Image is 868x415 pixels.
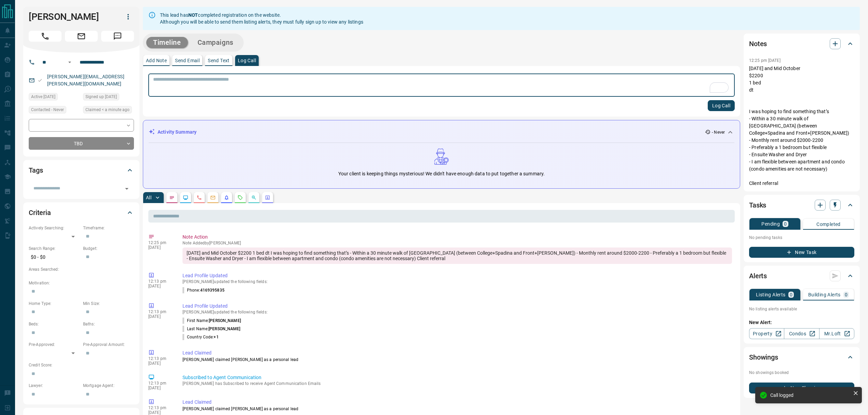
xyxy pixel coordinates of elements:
p: 12:25 pm [DATE] [749,58,781,63]
div: Tags [29,162,134,178]
p: No listing alerts available [749,306,854,312]
p: Mortgage Agent: [83,383,134,389]
p: Timeframe: [83,225,134,231]
div: Sat Aug 09 2025 [83,93,134,103]
h2: Tasks [749,200,766,211]
p: Credit Score: [29,362,134,368]
textarea: To enrich screen reader interactions, please activate Accessibility in Grammarly extension settings [153,77,730,94]
p: 12:13 pm [148,279,172,284]
div: Activity Summary- Never [149,126,734,138]
p: Budget: [83,245,134,252]
p: Activity Summary [158,129,196,136]
p: Note Added by [PERSON_NAME] [182,241,732,245]
div: Call logged [770,392,850,398]
p: [PERSON_NAME] claimed [PERSON_NAME] as a personal lead [182,357,732,363]
p: Phone : [182,287,225,293]
p: Your client is keeping things mysterious! We didn't have enough data to put together a summary. [338,170,545,177]
span: Call [29,31,62,42]
p: Home Type: [29,300,80,307]
h2: Criteria [29,207,51,218]
p: [DATE] [148,386,172,390]
p: [PERSON_NAME] updated the following fields: [182,279,732,284]
svg: Requests [238,195,243,200]
span: Signed up [DATE] [85,93,117,100]
div: Alerts [749,268,854,284]
p: 12:13 pm [148,309,172,314]
strong: NOT [188,12,198,18]
p: 0 [784,222,787,226]
p: Lead Claimed [182,399,732,406]
h2: Alerts [749,270,767,281]
p: [PERSON_NAME] claimed [PERSON_NAME] as a personal lead [182,406,732,412]
p: 0 [790,292,792,297]
p: Lead Claimed [182,349,732,357]
div: This lead has completed registration on the website. Although you will be able to send them listi... [160,9,363,28]
p: [PERSON_NAME] has Subscribed to receive Agent Communication Emails [182,381,732,386]
svg: Emails [210,195,216,200]
span: Claimed < a minute ago [85,106,130,113]
p: [PERSON_NAME] updated the following fields: [182,310,732,314]
button: Timeline [146,37,188,48]
p: [DATE] [148,284,172,289]
p: Motivation: [29,280,134,286]
p: All [146,195,151,200]
p: Send Email [175,58,200,63]
svg: Calls [196,195,202,200]
span: [PERSON_NAME] [209,318,241,323]
svg: Opportunities [251,195,257,200]
p: [DATE] and Mid October $2200 1 bed dt I was hoping to find something that’s - Within a 30 minute ... [749,65,854,187]
p: Pre-Approved: [29,342,80,348]
div: Tasks [749,197,854,213]
button: Open [66,58,74,66]
p: Add Note [146,58,167,63]
a: Condos [784,328,819,339]
p: Country Code : [182,334,219,340]
div: Sat Aug 09 2025 [29,93,80,103]
button: Log Call [708,100,735,111]
svg: Email Valid [38,78,42,83]
p: No pending tasks [749,232,854,243]
div: Showings [749,349,854,365]
h2: Notes [749,38,767,49]
p: No showings booked [749,370,854,376]
span: Email [65,31,98,42]
p: Building Alerts [808,292,841,297]
p: [DATE] [148,361,172,366]
p: [DATE] [148,245,172,250]
p: Completed [816,222,841,227]
p: Note Action [182,233,732,241]
a: Property [749,328,784,339]
p: Listing Alerts [756,292,786,297]
p: Areas Searched: [29,266,134,272]
span: +1 [214,335,218,339]
svg: Notes [169,195,175,200]
button: Open [122,184,132,193]
button: New Task [749,247,854,258]
p: Lead Profile Updated [182,303,732,310]
p: Pending [761,222,780,226]
div: [DATE] and Mid October $2200 1 bed dt I was hoping to find something that’s - Within a 30 minute ... [182,247,732,264]
a: [PERSON_NAME][EMAIL_ADDRESS][PERSON_NAME][DOMAIN_NAME] [47,74,124,86]
button: New Showing [749,383,854,393]
span: [PERSON_NAME] [208,326,240,331]
p: $0 - $0 [29,252,80,263]
svg: Listing Alerts [224,195,229,200]
h1: [PERSON_NAME] [29,11,112,22]
div: Notes [749,36,854,52]
p: Send Text [208,58,230,63]
div: TBD [29,137,134,150]
div: Fri Aug 15 2025 [83,106,134,116]
div: Criteria [29,204,134,221]
p: Last Name : [182,326,241,332]
span: Message [101,31,134,42]
p: 12:13 pm [148,405,172,410]
svg: Agent Actions [265,195,270,200]
span: 4169395835 [200,288,225,293]
p: Lawyer: [29,383,80,389]
p: 12:13 pm [148,356,172,361]
svg: Lead Browsing Activity [183,195,188,200]
p: Lead Profile Updated [182,272,732,279]
p: Actively Searching: [29,225,80,231]
p: Log Call [238,58,256,63]
p: Pre-Approval Amount: [83,342,134,348]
